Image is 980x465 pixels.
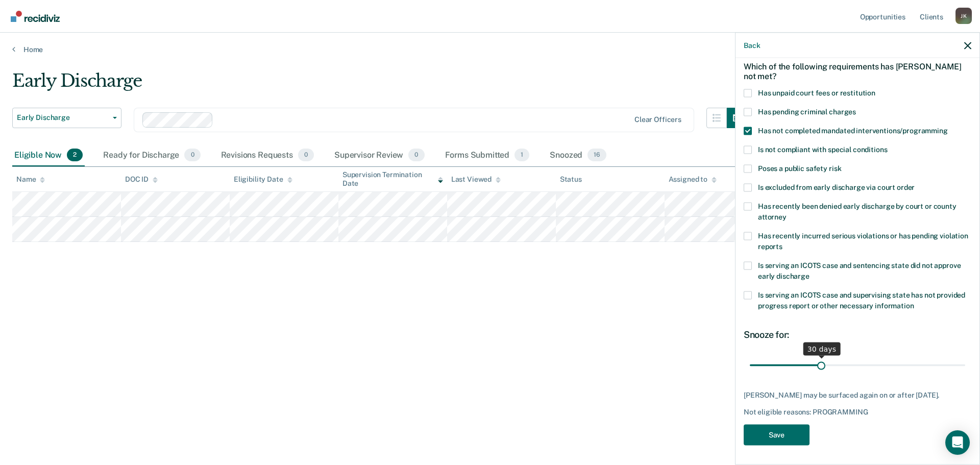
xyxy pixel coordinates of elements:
span: Is serving an ICOTS case and sentencing state did not approve early discharge [758,261,961,280]
span: Poses a public safety risk [758,164,841,172]
div: Supervision Termination Date [342,170,443,188]
div: Forms Submitted [443,144,532,167]
span: Has not completed mandated interventions/programming [758,126,948,134]
span: 0 [298,149,314,162]
div: Status [560,175,582,184]
span: Is not compliant with special conditions [758,145,887,153]
span: 2 [67,149,83,162]
div: Supervisor Review [332,144,427,167]
div: DOC ID [125,175,158,184]
button: Profile dropdown button [955,8,972,24]
span: 16 [587,149,606,162]
span: 0 [408,149,424,162]
div: J K [955,8,972,24]
div: Clear officers [634,115,681,124]
div: Which of the following requirements has [PERSON_NAME] not met? [744,53,971,89]
div: Name [16,175,45,184]
div: Early Discharge [12,70,747,100]
button: Save [744,424,810,445]
span: Has unpaid court fees or restitution [758,88,875,96]
span: 0 [184,149,200,162]
span: Is excluded from early discharge via court order [758,183,915,191]
div: 30 days [803,342,841,355]
div: Open Intercom Messenger [945,430,970,455]
a: Home [12,45,968,54]
span: Early Discharge [17,113,109,122]
div: Assigned to [669,175,717,184]
div: Snoozed [548,144,608,167]
div: Eligibility Date [234,175,292,184]
img: Recidiviz [11,11,60,22]
div: Ready for Discharge [101,144,202,167]
span: 1 [514,149,529,162]
span: Has pending criminal charges [758,107,856,115]
span: Is serving an ICOTS case and supervising state has not provided progress report or other necessar... [758,290,965,309]
span: Has recently incurred serious violations or has pending violation reports [758,231,968,250]
span: Has recently been denied early discharge by court or county attorney [758,202,957,221]
div: Not eligible reasons: PROGRAMMING [744,408,971,417]
div: Snooze for: [744,329,971,340]
button: Back [744,41,760,50]
div: Revisions Requests [219,144,316,167]
div: Eligible Now [12,144,85,167]
div: Last Viewed [451,175,501,184]
div: [PERSON_NAME] may be surfaced again on or after [DATE]. [744,390,971,399]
